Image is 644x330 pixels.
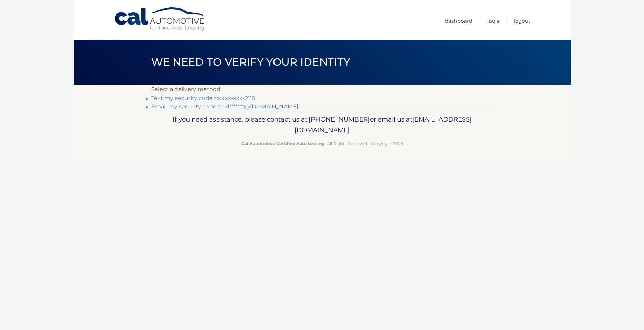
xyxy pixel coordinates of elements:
strong: Cal Automotive Certified Auto Leasing [241,141,324,146]
a: FAQ's [487,15,499,27]
a: Dashboard [445,15,472,27]
a: Email my security code to d*******@[DOMAIN_NAME] [151,103,299,110]
span: We need to verify your identity [151,56,350,68]
a: Cal Automotive [114,7,207,31]
p: - All Rights Reserved - Copyright 2025 [156,140,489,147]
span: [PHONE_NUMBER] [309,115,370,123]
p: Select a delivery method: [151,85,493,94]
p: If you need assistance, please contact us at: or email us at [156,114,489,136]
a: Text my security code to xxx-xxx-2115 [151,95,256,101]
a: Logout [514,15,530,27]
